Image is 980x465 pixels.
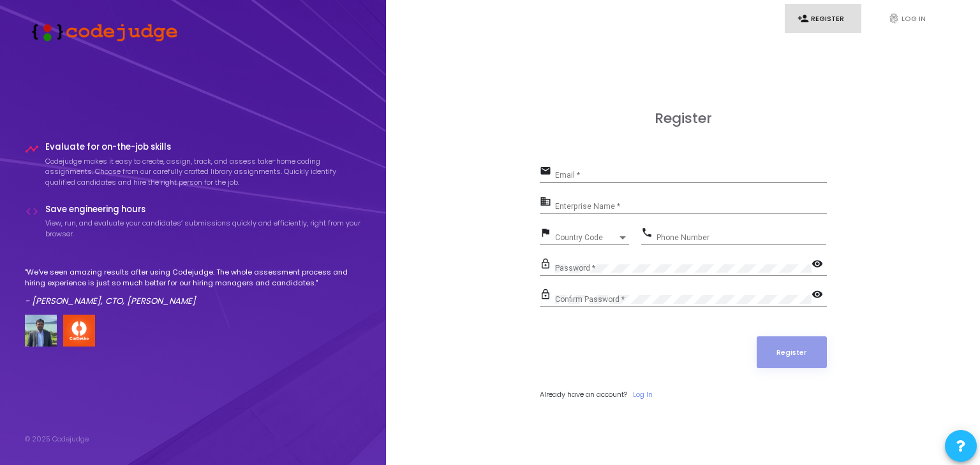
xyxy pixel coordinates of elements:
[45,218,362,239] p: View, run, and evaluate your candidates’ submissions quickly and efficiently, right from your bro...
[540,110,827,127] h3: Register
[25,142,39,156] i: timeline
[540,389,627,399] span: Already have an account?
[641,226,657,241] mat-icon: phone
[25,434,89,445] div: © 2025 Codejudge
[540,195,555,210] mat-icon: business
[785,4,861,34] a: person_addRegister
[555,234,618,241] span: Country Code
[540,164,555,180] mat-icon: email
[633,389,653,400] a: Log In
[25,295,196,307] em: - [PERSON_NAME], CTO, [PERSON_NAME]
[540,288,555,303] mat-icon: lock_outline
[540,257,555,273] mat-icon: lock_outline
[45,204,362,215] h4: Save engineering hours
[540,226,555,241] mat-icon: flag
[45,142,362,152] h4: Evaluate for on-the-job skills
[25,315,57,347] img: user image
[25,204,39,218] i: code
[757,336,827,368] button: Register
[798,13,809,24] i: person_add
[555,171,827,180] input: Email
[875,4,952,34] a: fingerprintLog In
[888,13,900,24] i: fingerprint
[555,202,827,211] input: Enterprise Name
[657,233,826,242] input: Phone Number
[45,156,362,188] p: Codejudge makes it easy to create, assign, track, and assess take-home coding assignments. Choose...
[812,257,827,273] mat-icon: visibility
[63,315,95,347] img: company-logo
[812,288,827,303] mat-icon: visibility
[25,267,362,288] p: "We've seen amazing results after using Codejudge. The whole assessment process and hiring experi...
